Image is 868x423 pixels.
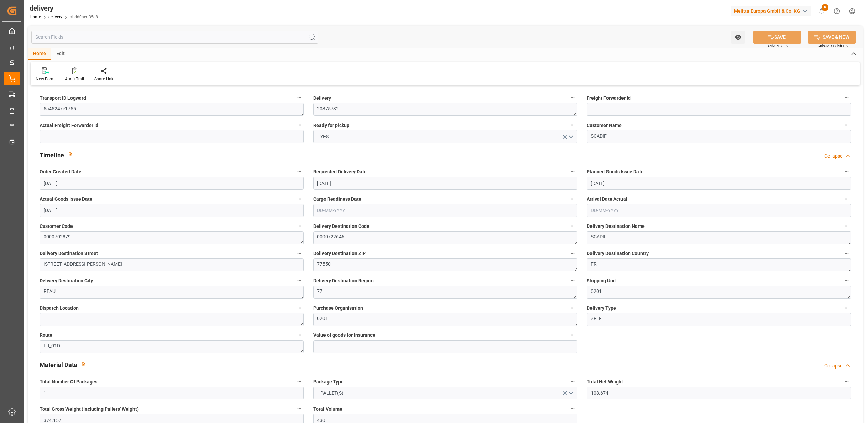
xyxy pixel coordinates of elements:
span: Total Number Of Packages [40,378,97,386]
span: Customer Name [587,122,622,129]
textarea: 77550 [313,258,578,271]
span: Freight Forwarder Id [587,95,631,102]
input: DD-MM-YYYY [587,204,851,217]
span: Actual Goods Issue Date [40,195,92,203]
textarea: SCADIF [587,231,851,244]
button: SAVE [753,31,801,44]
button: Delivery Destination Name [842,222,851,231]
textarea: 20375732 [313,103,578,116]
span: Transport ID Logward [40,95,86,102]
div: Collapse [824,153,842,160]
button: Transport ID Logward [295,93,304,102]
textarea: SCADIF [587,130,851,143]
div: Edit [51,48,70,60]
span: Shipping Unit [587,277,616,284]
button: Route [295,331,304,340]
textarea: 0000702879 [40,231,304,244]
span: YES [317,133,332,140]
button: Help Center [829,3,845,19]
span: Ready for pickup [313,122,349,129]
button: Arrival Date Actual [842,194,851,203]
textarea: 0000722646 [313,231,578,244]
button: Package Type [568,377,577,386]
input: DD-MM-YYYY [40,204,304,217]
button: Total Number Of Packages [295,377,304,386]
h2: Timeline [40,151,64,160]
button: Freight Forwarder Id [842,93,851,102]
button: Order Created Date [295,167,304,176]
button: Melitta Europa GmbH & Co. KG [731,4,814,17]
input: DD-MM-YYYY [313,177,578,190]
span: Delivery Destination Region [313,277,374,284]
span: Dispatch Location [40,304,79,312]
textarea: 0201 [313,313,578,326]
span: Delivery Type [587,304,616,312]
button: Requested Delivery Date [568,167,577,176]
button: Total Gross Weight (Including Pallets' Weight) [295,404,304,413]
button: Delivery [568,93,577,102]
button: Actual Freight Forwarder Id [295,121,304,129]
span: Cargo Readiness Date [313,195,361,203]
span: Total Volume [313,406,342,413]
div: New Form [36,76,55,82]
button: Delivery Destination City [295,276,304,285]
textarea: ZFLF [587,313,851,326]
button: open menu [313,387,578,399]
button: Purchase Organisation [568,303,577,312]
textarea: 5a45247e1755 [40,103,304,116]
input: Search Fields [31,31,318,44]
button: SAVE & NEW [808,31,856,44]
span: Package Type [313,378,344,386]
span: Route [40,332,52,339]
span: 5 [822,4,828,11]
button: Dispatch Location [295,303,304,312]
span: Ctrl/CMD + Shift + S [818,43,848,48]
span: Customer Code [40,223,73,230]
input: DD-MM-YYYY [587,177,851,190]
button: Shipping Unit [842,276,851,285]
a: delivery [48,15,62,19]
span: Total Net Weight [587,378,623,386]
span: Delivery Destination Country [587,250,649,257]
button: Delivery Destination Region [568,276,577,285]
button: Delivery Destination Street [295,249,304,258]
span: Delivery [313,95,331,102]
span: Value of goods for Insurance [313,332,375,339]
button: Customer Code [295,222,304,231]
button: Actual Goods Issue Date [295,194,304,203]
textarea: 0201 [587,286,851,299]
textarea: [STREET_ADDRESS][PERSON_NAME] [40,258,304,271]
button: Planned Goods Issue Date [842,167,851,176]
button: Total Volume [568,404,577,413]
textarea: 77 [313,286,578,299]
input: DD-MM-YYYY [313,204,578,217]
button: Customer Name [842,121,851,129]
span: Delivery Destination Name [587,223,645,230]
span: Planned Goods Issue Date [587,168,644,175]
textarea: FR_01D [40,340,304,353]
div: Collapse [824,362,842,370]
input: DD-MM-YYYY [40,177,304,190]
span: Purchase Organisation [313,304,363,312]
button: open menu [313,130,578,143]
button: Delivery Type [842,303,851,312]
button: View description [77,358,90,371]
button: open menu [731,31,745,44]
button: View description [64,148,77,161]
div: Share Link [94,76,113,82]
button: Cargo Readiness Date [568,194,577,203]
div: Audit Trail [65,76,84,82]
span: Ctrl/CMD + S [768,43,788,48]
span: Delivery Destination Code [313,223,369,230]
button: show 5 new notifications [814,3,829,19]
textarea: FR [587,258,851,271]
button: Delivery Destination Code [568,222,577,231]
a: Home [30,15,41,19]
div: Home [28,48,51,60]
div: delivery [30,3,98,13]
span: Delivery Destination ZIP [313,250,366,257]
span: Delivery Destination Street [40,250,98,257]
button: Value of goods for Insurance [568,331,577,340]
div: Melitta Europa GmbH & Co. KG [731,6,811,16]
button: Total Net Weight [842,377,851,386]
